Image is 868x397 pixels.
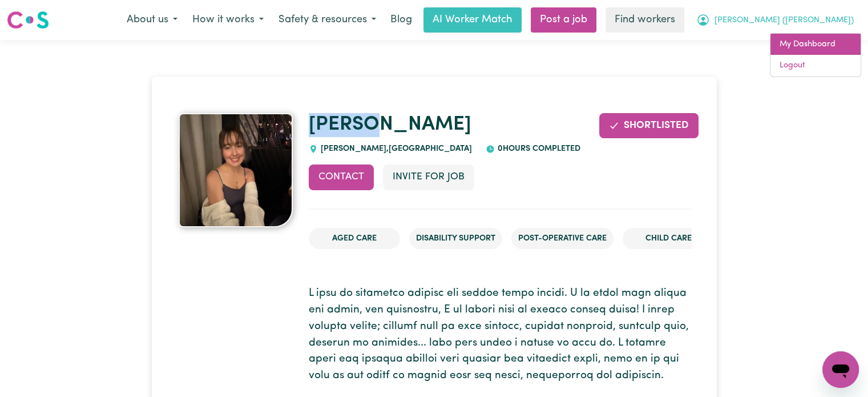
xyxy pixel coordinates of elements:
[770,33,861,77] div: My Account
[770,34,861,55] a: My Dashboard
[623,228,714,250] li: Child care
[318,145,472,153] span: [PERSON_NAME] , [GEOGRAPHIC_DATA]
[177,113,296,227] a: Rachel 's profile picture'
[309,228,400,250] li: Aged Care
[7,7,49,33] a: Careseekers logo
[7,10,49,30] img: Careseekers logo
[423,7,522,33] a: AI Worker Match
[185,8,271,32] button: How it works
[599,113,699,138] button: Remove from shortlist
[383,165,474,190] button: Invite for Job
[605,7,684,33] a: Find workers
[531,7,596,33] a: Post a job
[624,121,689,130] span: Shortlisted
[309,165,374,190] button: Contact
[714,14,854,27] span: [PERSON_NAME] ([PERSON_NAME])
[409,228,502,250] li: Disability Support
[179,113,293,227] img: Rachel
[309,115,471,135] a: [PERSON_NAME]
[511,228,613,250] li: Post-operative care
[770,55,861,77] a: Logout
[822,351,859,388] iframe: Button to launch messaging window
[383,7,419,33] a: Blog
[495,145,580,153] span: 0 hours completed
[119,8,185,32] button: About us
[689,8,861,32] button: My Account
[271,8,383,32] button: Safety & resources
